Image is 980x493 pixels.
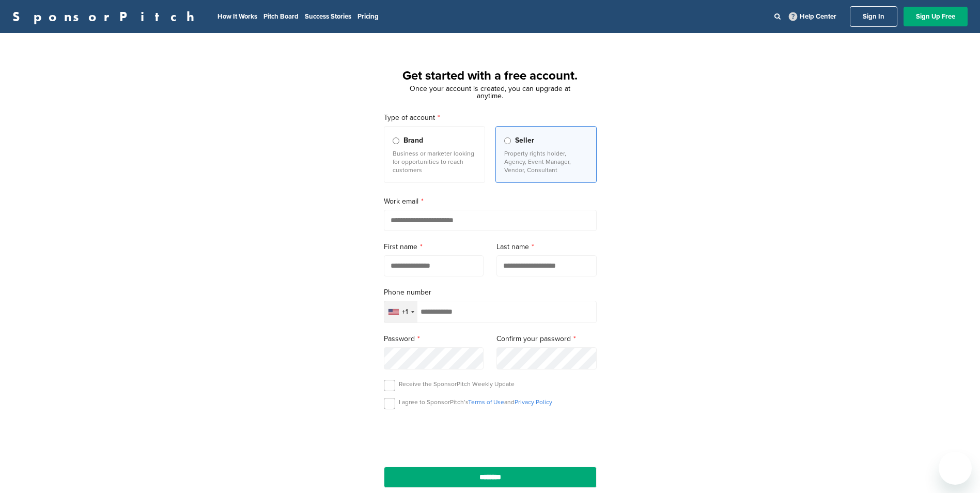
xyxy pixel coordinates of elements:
[787,10,838,23] a: Help Center
[850,6,897,27] a: Sign In
[504,137,511,144] input: Seller Property rights holder, Agency, Event Manager, Vendor, Consultant
[384,287,597,298] label: Phone number
[431,421,549,452] iframe: reCAPTCHA
[384,241,484,253] label: First name
[468,398,504,406] a: Terms of Use
[371,67,609,85] h1: Get started with a free account.
[384,301,417,322] div: Selected country
[410,84,570,100] span: Once your account is created, you can upgrade at anytime.
[217,12,257,21] a: How It Works
[402,309,408,316] div: +1
[263,12,299,21] a: Pitch Board
[399,380,515,388] p: Receive the SponsorPitch Weekly Update
[357,12,379,21] a: Pricing
[403,135,423,146] span: Brand
[305,12,351,21] a: Success Stories
[12,10,201,23] a: SponsorPitch
[515,135,534,146] span: Seller
[384,196,597,207] label: Work email
[399,398,552,406] p: I agree to SponsorPitch’s and
[939,452,972,485] iframe: Button to launch messaging window
[504,149,588,174] p: Property rights holder, Agency, Event Manager, Vendor, Consultant
[515,398,552,406] a: Privacy Policy
[496,333,597,345] label: Confirm your password
[496,241,597,253] label: Last name
[384,112,597,124] label: Type of account
[393,149,476,174] p: Business or marketer looking for opportunities to reach customers
[904,7,968,26] a: Sign Up Free
[393,137,399,144] input: Brand Business or marketer looking for opportunities to reach customers
[384,333,484,345] label: Password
